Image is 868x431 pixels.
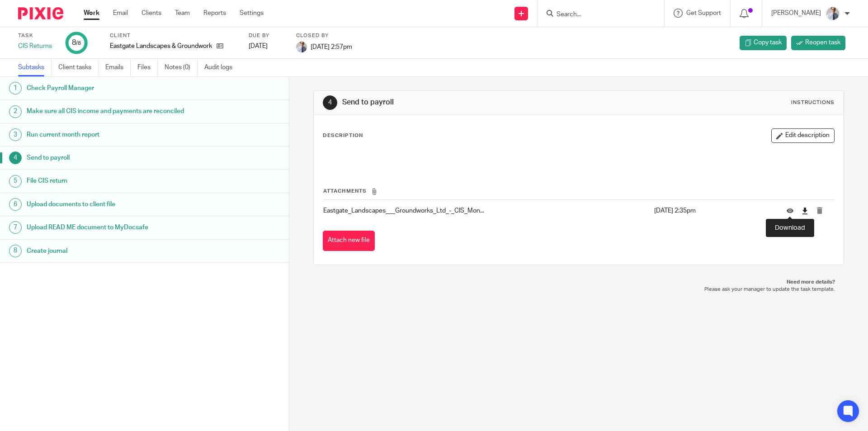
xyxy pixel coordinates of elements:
[203,9,226,18] a: Reports
[18,7,63,19] img: Pixie
[323,95,337,110] div: 4
[27,151,196,165] h1: Send to payroll
[76,41,81,46] small: /8
[27,104,196,118] h1: Make sure all CIS income and payments are reconciled
[204,59,239,76] a: Audit logs
[323,231,375,251] button: Attach new file
[9,198,22,211] div: 6
[72,38,81,48] div: 8
[9,175,22,188] div: 5
[58,59,99,76] a: Client tasks
[322,279,835,286] p: Need more details?
[296,42,307,52] img: IMG_9924.jpg
[791,99,835,106] div: Instructions
[142,9,161,18] a: Clients
[323,189,367,194] span: Attachments
[323,132,363,139] p: Description
[84,9,99,18] a: Work
[754,38,782,47] span: Copy task
[556,11,637,19] input: Search
[105,59,131,76] a: Emails
[110,42,212,51] p: Eastgate Landscapes & Groundworks Ltd
[9,221,22,234] div: 7
[137,59,158,76] a: Files
[9,128,22,141] div: 3
[165,59,198,76] a: Notes (0)
[342,98,598,107] h1: Send to payroll
[9,82,22,95] div: 1
[771,128,835,143] button: Edit description
[110,32,237,39] label: Client
[826,6,840,21] img: IMG_9924.jpg
[27,174,196,188] h1: File CIS return
[740,36,787,50] a: Copy task
[18,59,52,76] a: Subtasks
[18,42,54,51] div: CIS Returns
[27,128,196,142] h1: Run current month report
[323,206,649,215] p: Eastgate_Landscapes___Groundworks_Ltd_-_CIS_Mon...
[805,38,840,47] span: Reopen task
[27,221,196,234] h1: Upload READ ME document to MyDocsafe
[27,198,196,211] h1: Upload documents to client file
[311,43,352,50] span: [DATE] 2:57pm
[18,32,54,39] label: Task
[249,42,285,51] div: [DATE]
[654,206,773,215] p: [DATE] 2:35pm
[249,32,285,39] label: Due by
[771,9,821,18] p: [PERSON_NAME]
[27,244,196,258] h1: Create journal
[175,9,190,18] a: Team
[9,105,22,118] div: 2
[322,286,835,293] p: Please ask your manager to update the task template.
[9,245,22,257] div: 8
[240,9,264,18] a: Settings
[686,10,721,16] span: Get Support
[9,152,22,164] div: 4
[27,81,196,95] h1: Check Payroll Manager
[802,206,808,215] a: Download
[113,9,128,18] a: Email
[296,32,352,39] label: Closed by
[791,36,845,50] a: Reopen task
